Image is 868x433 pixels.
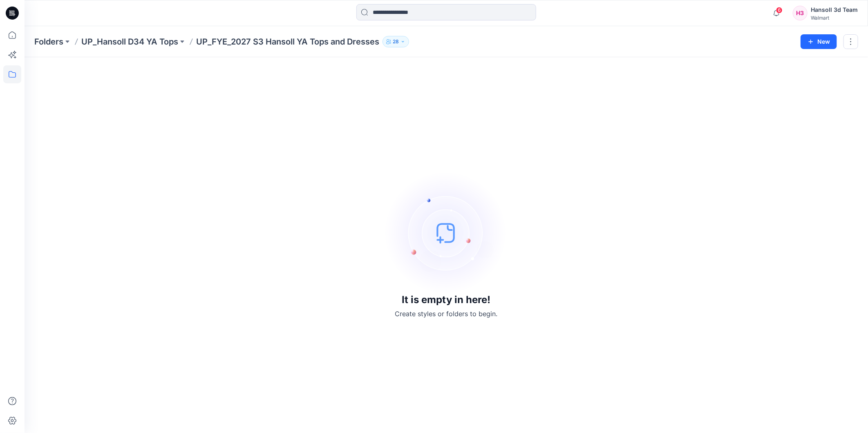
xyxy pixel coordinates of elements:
[801,34,837,49] button: New
[811,5,858,15] div: Hansoll 3d Team
[395,309,498,319] p: Create styles or folders to begin.
[811,15,858,21] div: Walmart
[383,36,409,47] button: 28
[402,294,491,306] h3: It is empty in here!
[34,36,63,47] a: Folders
[196,36,379,47] p: UP_FYE_2027 S3 Hansoll YA Tops and Dresses
[393,37,399,46] p: 28
[776,7,783,13] span: 6
[793,6,808,20] div: H3
[385,172,508,294] img: empty-state-image.svg
[81,36,178,47] a: UP_Hansoll D34 YA Tops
